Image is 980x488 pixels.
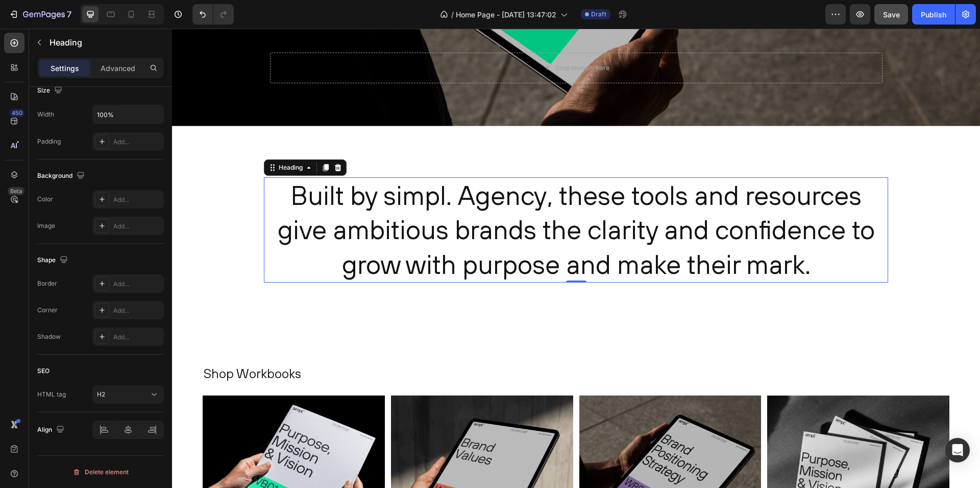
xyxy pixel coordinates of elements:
[37,169,87,183] div: Background
[113,280,161,289] div: Add...
[37,279,57,288] div: Border
[67,8,71,20] p: 7
[102,59,110,67] img: tab_keywords_by_traffic_grey.svg
[4,4,76,25] button: 7
[113,333,161,342] div: Add...
[51,63,79,74] p: Settings
[16,27,24,35] img: website_grey.svg
[37,366,50,376] div: SEO
[37,332,61,341] div: Shadow
[383,35,437,43] div: Drop element here
[591,10,606,19] span: Draft
[37,221,55,230] div: Image
[72,466,129,478] div: Delete element
[97,390,105,398] span: H2
[113,306,161,315] div: Add...
[92,385,164,404] button: H2
[113,60,172,67] div: Keywords by Traffic
[113,137,161,147] div: Add...
[93,105,163,124] input: Auto
[945,438,970,462] div: Open Intercom Messenger
[8,187,24,195] div: Beta
[29,16,50,25] div: v 4.0.25
[456,9,556,20] span: Home Page - [DATE] 13:47:02
[101,63,135,74] p: Advanced
[37,84,64,98] div: Size
[37,306,58,315] div: Corner
[105,134,133,144] div: Heading
[113,222,161,231] div: Add...
[37,253,70,267] div: Shape
[31,336,777,355] h2: Shop Workbooks
[92,149,716,254] h2: Rich Text Editor. Editing area: main
[37,423,66,437] div: Align
[10,109,24,117] div: 450
[192,4,234,25] div: Undo/Redo
[37,137,61,146] div: Padding
[50,36,160,49] p: Heading
[28,59,36,67] img: tab_domain_overview_orange.svg
[37,195,53,204] div: Color
[912,4,955,25] button: Publish
[113,195,161,204] div: Add...
[451,9,454,20] span: /
[37,110,54,119] div: Width
[16,16,24,25] img: logo_orange.svg
[37,464,164,480] button: Delete element
[39,60,91,67] div: Domain Overview
[93,150,715,253] p: Built by simpl. Agency, these tools and resources give ambitious brands the clarity and confidenc...
[37,390,66,399] div: HTML tag
[27,27,112,35] div: Domain: [DOMAIN_NAME]
[883,10,900,19] span: Save
[921,9,946,20] div: Publish
[172,29,980,488] iframe: To enrich screen reader interactions, please activate Accessibility in Grammarly extension settings
[874,4,908,25] button: Save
